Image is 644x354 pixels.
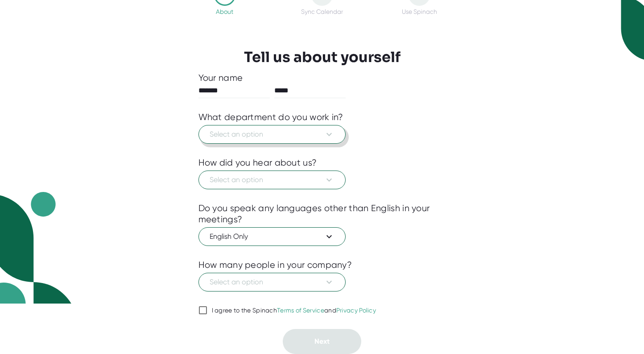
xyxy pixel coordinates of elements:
span: English Only [210,231,334,242]
button: Select an option [198,171,346,189]
button: Next [283,329,361,354]
span: Select an option [210,277,334,287]
div: How did you hear about us? [198,157,317,168]
button: English Only [198,227,346,246]
span: Next [314,337,330,346]
div: About [216,8,233,15]
div: Use Spinach [402,8,437,15]
button: Select an option [198,273,346,292]
div: What department do you work in? [198,112,343,123]
div: Your name [198,72,446,83]
a: Terms of Service [277,307,324,314]
a: Privacy Policy [336,307,376,314]
div: I agree to the Spinach and [212,307,376,315]
div: Do you speak any languages other than English in your meetings? [198,203,446,225]
div: Sync Calendar [301,8,343,15]
button: Select an option [198,125,346,144]
div: How many people in your company? [198,259,352,271]
span: Select an option [210,175,334,185]
span: Select an option [210,129,334,140]
h3: Tell us about yourself [244,49,400,66]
